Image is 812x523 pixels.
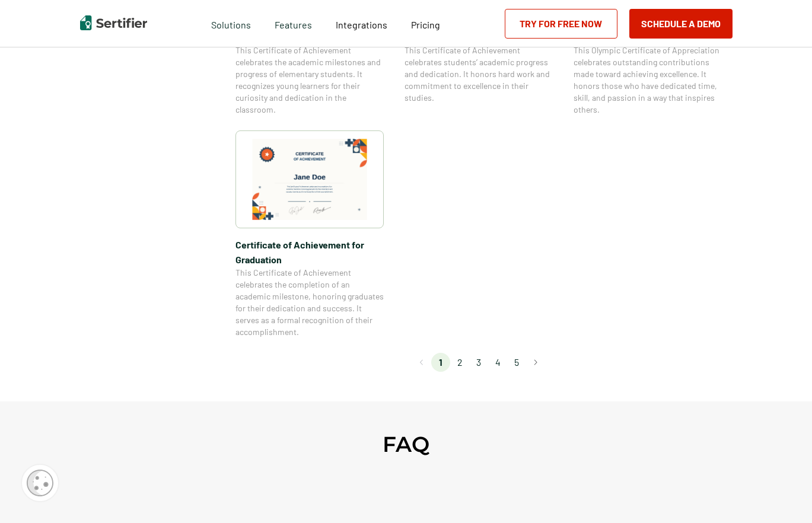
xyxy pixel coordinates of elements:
span: This Certificate of Achievement celebrates students’ academic progress and dedication. It honors ... [405,44,553,104]
li: page 4 [488,353,507,372]
button: Go to previous page [412,353,431,372]
span: This Certificate of Achievement celebrates the completion of an academic milestone, honoring grad... [235,267,384,338]
a: Pricing [411,16,440,31]
a: Integrations [336,16,387,31]
li: page 1 [431,353,450,372]
iframe: Chat Widget [753,466,812,523]
img: Certificate of Achievement for Graduation [252,139,367,220]
a: Try for Free Now [505,9,617,39]
span: This Certificate of Achievement celebrates the academic milestones and progress of elementary stu... [235,44,384,116]
span: Integrations [336,19,387,30]
span: Solutions [211,16,251,31]
img: Cookie Popup Icon [27,470,53,496]
span: This Olympic Certificate of Appreciation celebrates outstanding contributions made toward achievi... [574,44,722,116]
h2: FAQ [383,431,429,457]
button: Schedule a Demo [629,9,733,39]
a: Certificate of Achievement for GraduationCertificate of Achievement for GraduationThis Certificat... [235,130,384,338]
span: Certificate of Achievement for Graduation [235,237,384,267]
span: Pricing [411,19,440,30]
li: page 2 [450,353,469,372]
span: Features [275,16,312,31]
img: Sertifier | Digital Credentialing Platform [80,15,147,30]
button: Go to next page [526,353,545,372]
li: page 3 [469,353,488,372]
li: page 5 [507,353,526,372]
